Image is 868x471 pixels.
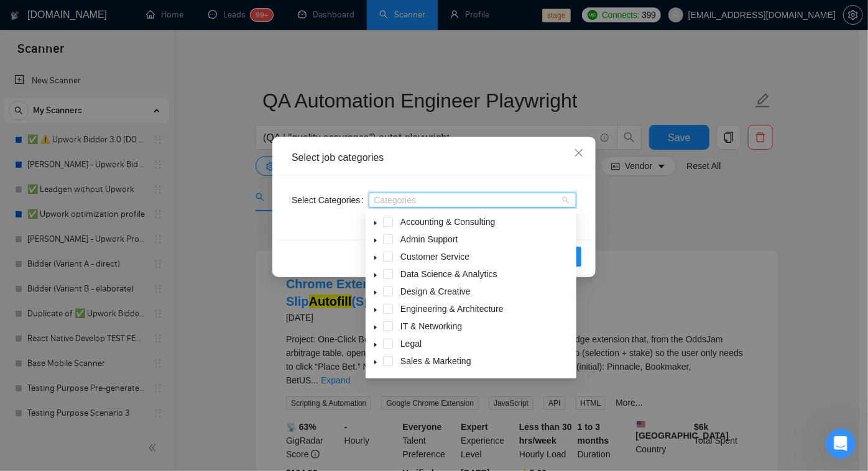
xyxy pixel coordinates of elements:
span: Engineering & Architecture [400,304,504,314]
span: caret-down [372,307,379,313]
span: Design & Creative [398,284,574,299]
span: Admin Support [400,234,458,244]
span: 😐 [205,342,223,367]
span: caret-down [372,290,379,296]
div: Select job categories [292,151,576,165]
span: smiley reaction [230,342,262,367]
span: caret-down [372,359,379,365]
span: Accounting & Consulting [398,214,574,229]
span: neutral face reaction [198,342,230,367]
span: 😃 [237,342,255,367]
span: Customer Service [400,252,469,262]
span: close [574,148,584,158]
div: Close [397,5,420,27]
span: Engineering & Architecture [398,301,574,316]
div: Did this answer your question? [15,330,413,344]
span: caret-down [372,272,379,278]
span: caret-down [372,255,379,261]
span: Design & Creative [400,286,471,296]
label: Select Categories [292,190,369,210]
button: Collapse window [374,5,397,29]
span: Accounting & Consulting [400,217,496,227]
span: Data Science & Analytics [400,269,497,279]
span: caret-down [372,220,379,226]
span: Translation [398,371,574,386]
button: Close [562,137,596,170]
iframe: Intercom live chat [826,429,856,459]
span: Customer Service [398,249,574,264]
span: Legal [398,336,574,351]
span: Sales & Marketing [398,354,574,368]
span: caret-down [372,237,379,244]
span: disappointed reaction [165,342,198,367]
input: Select Categories [374,195,376,205]
button: go back [8,5,32,29]
span: 😞 [172,342,190,367]
span: caret-down [372,342,379,348]
span: caret-down [372,324,379,331]
span: IT & Networking [400,321,462,331]
a: Open in help center [164,383,264,393]
span: Admin Support [398,232,574,247]
span: Legal [400,339,422,349]
span: Sales & Marketing [400,356,471,366]
span: Data Science & Analytics [398,267,574,281]
span: IT & Networking [398,319,574,334]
